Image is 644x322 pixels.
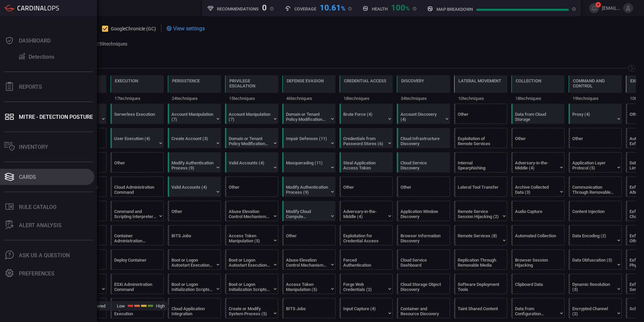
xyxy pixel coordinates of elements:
[511,225,565,245] div: T1119: Automated Collection (Not covered)
[454,298,507,318] div: T1080: Taint Shared Content (Not covered)
[229,306,271,316] div: Create or Modify System Process (5)
[400,112,443,122] div: Account Discovery (4)
[225,177,278,197] div: Other (Not covered)
[572,258,614,268] div: Data Obfuscation (3)
[19,252,70,259] div: Ask Us A Question
[458,209,500,219] div: Remote Service Session Hijacking (2)
[114,185,156,195] div: Cloud Administration Command
[171,282,214,292] div: Boot or Logon Initialization Scripts (5)
[171,136,214,146] div: Create Account (3)
[19,204,57,210] div: Rule Catalog
[110,128,164,148] div: T1204: User Execution
[53,201,106,221] div: T1190: Exploit Public-Facing Application (Not covered)
[372,6,388,11] h5: Health
[572,209,614,219] div: Content Injection
[168,152,221,172] div: T1556: Modify Authentication Process
[572,136,614,146] div: Other
[569,104,622,124] div: T1090: Proxy
[572,160,614,170] div: Application Layer Protocol (5)
[397,128,450,148] div: T1580: Cloud Infrastructure Discovery
[168,177,221,197] div: T1078: Valid Accounts
[229,282,271,292] div: Boot or Logon Initialization Scripts (5)
[168,75,221,104] div: TA0003: Persistence
[454,225,507,245] div: T1021: Remote Services (Not covered)
[511,177,565,197] div: T1560: Archive Collected Data (Not covered)
[572,112,614,122] div: Proxy (4)
[168,298,221,318] div: T1671: Cloud Application Integration (Not covered)
[286,233,328,243] div: Other
[53,249,106,270] div: T1200: Hardware Additions (Not covered)
[511,152,565,172] div: T1557: Adversary-in-the-Middle (Not covered)
[400,282,443,292] div: Cloud Storage Object Discovery
[229,209,271,219] div: Abuse Elevation Control Mechanism (6)
[166,24,205,32] div: View settings
[340,177,393,197] div: Other (Not covered)
[110,249,164,270] div: T1610: Deploy Container (Not covered)
[53,152,106,172] div: T1659: Content Injection (Not covered)
[168,93,221,104] div: 24 techniques
[397,249,450,270] div: T1538: Cloud Service Dashboard (Not covered)
[171,112,214,122] div: Account Manipulation (7)
[454,177,507,197] div: T1570: Lateral Tool Transfer (Not covered)
[400,209,443,219] div: Application Window Discovery
[511,104,565,124] div: T1530: Data from Cloud Storage
[458,112,500,122] div: Other
[454,249,507,270] div: T1091: Replication Through Removable Media (Not covered)
[397,104,450,124] div: T1087: Account Discovery
[340,201,393,221] div: T1557: Adversary-in-the-Middle (Not covered)
[110,93,164,104] div: 17 techniques
[343,209,385,219] div: Adversary-in-the-Middle (4)
[229,185,271,195] div: Other
[282,128,335,148] div: T1562: Impair Defenses
[225,274,278,294] div: T1037: Boot or Logon Initialization Scripts (Not covered)
[171,258,214,268] div: Boot or Logon Autostart Execution (14)
[320,3,345,11] div: 10.61
[110,225,164,245] div: T1609: Container Administration Command (Not covered)
[114,233,156,243] div: Container Administration Command
[114,209,156,219] div: Command and Scripting Interpreter (12)
[405,5,410,12] span: %
[458,136,500,146] div: Exploitation of Remote Services
[397,152,450,172] div: T1526: Cloud Service Discovery
[572,233,614,243] div: Data Encoding (2)
[225,298,278,318] div: T1543: Create or Modify System Process (Not covered)
[511,298,565,318] div: T1602: Data from Configuration Repository (Not covered)
[515,306,557,316] div: Data from Configuration Repository (2)
[53,104,106,124] div: T1078: Valid Accounts
[171,160,214,170] div: Modify Authentication Process (9)
[400,160,443,170] div: Cloud Service Discovery
[343,136,385,146] div: Credentials from Password Stores (6)
[173,25,205,32] span: View settings
[458,258,500,268] div: Replication Through Removable Media
[515,258,557,268] div: Browser Session Hijacking
[437,7,473,12] h5: map breakdown
[458,282,500,292] div: Software Deployment Tools
[282,249,335,270] div: T1548: Abuse Elevation Control Mechanism (Not covered)
[171,233,214,243] div: BITS Jobs
[111,26,156,31] span: GoogleChronicle (GC)
[282,75,335,104] div: TA0005: Defense Evasion
[572,306,614,316] div: Encrypted Channel (2)
[168,201,221,221] div: Other (Not covered)
[511,93,565,104] div: 18 techniques
[458,185,500,195] div: Lateral Tool Transfer
[286,112,328,122] div: Domain or Tenant Policy Modification (2)
[569,93,622,104] div: 19 techniques
[454,152,507,172] div: T1534: Internal Spearphishing (Not covered)
[602,5,620,11] span: [EMAIL_ADDRESS][DOMAIN_NAME]
[340,249,393,270] div: T1187: Forced Authentication (Not covered)
[343,185,385,195] div: Other
[114,136,156,146] div: User Execution (4)
[454,128,507,148] div: T1210: Exploitation of Remote Services (Not covered)
[229,78,274,88] div: Privilege Escalation
[343,306,385,316] div: Input Capture (4)
[168,274,221,294] div: T1037: Boot or Logon Initialization Scripts (Not covered)
[286,160,328,170] div: Masquerading (11)
[454,93,507,104] div: 10 techniques
[114,306,156,316] div: Exploitation for Client Execution
[511,274,565,294] div: T1115: Clipboard Data (Not covered)
[515,136,557,146] div: Other
[458,233,500,243] div: Remote Services (8)
[286,209,328,219] div: Modify Cloud Compute Infrastructure (5)
[454,75,507,104] div: TA0008: Lateral Movement (Not covered)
